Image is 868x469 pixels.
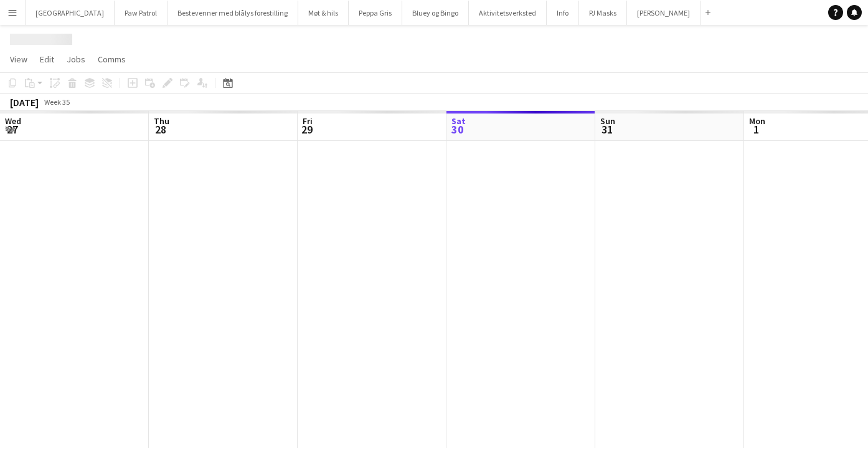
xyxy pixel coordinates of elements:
[451,115,466,127] span: Sat
[598,122,615,137] span: 31
[10,96,39,109] div: [DATE]
[301,122,313,137] span: 29
[298,1,349,25] button: Møt & hils
[303,115,313,127] span: Fri
[402,1,469,25] button: Bluey og Bingo
[41,97,72,107] span: Week 35
[93,51,131,67] a: Comms
[5,51,32,67] a: View
[627,1,701,25] button: [PERSON_NAME]
[747,122,765,137] span: 1
[67,54,85,65] span: Jobs
[35,51,59,67] a: Edit
[3,122,21,137] span: 27
[98,54,126,65] span: Comms
[40,54,54,65] span: Edit
[152,122,169,137] span: 28
[10,54,27,65] span: View
[547,1,579,25] button: Info
[167,1,298,25] button: Bestevenner med blålys forestilling
[154,115,169,127] span: Thu
[349,1,402,25] button: Peppa Gris
[579,1,627,25] button: PJ Masks
[26,1,115,25] button: [GEOGRAPHIC_DATA]
[749,115,765,127] span: Mon
[450,122,466,137] span: 30
[5,115,21,127] span: Wed
[62,51,90,67] a: Jobs
[469,1,547,25] button: Aktivitetsverksted
[600,115,615,127] span: Sun
[115,1,167,25] button: Paw Patrol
